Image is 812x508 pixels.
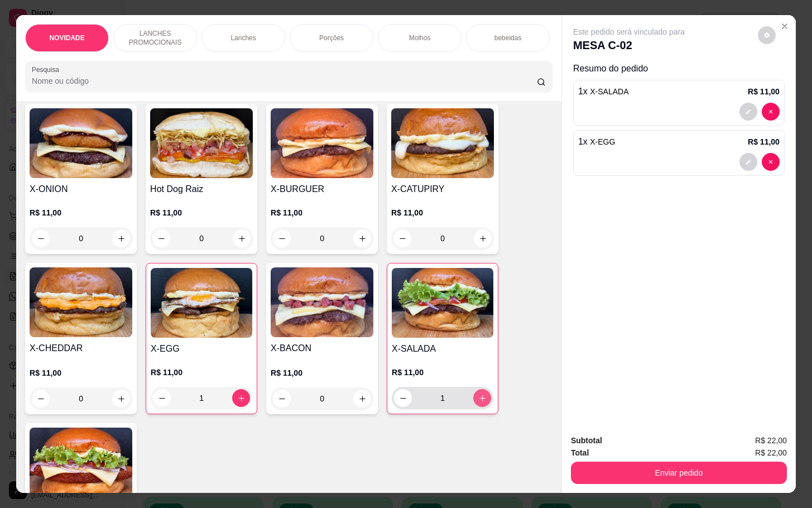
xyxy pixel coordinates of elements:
[150,108,253,178] img: product-image
[112,390,130,408] button: increase-product-quantity
[151,342,252,356] h4: X-EGG
[409,33,431,42] p: Molhos
[49,33,84,42] p: NOVIDADE
[762,103,780,121] button: decrease-product-quantity
[391,207,494,218] p: R$ 11,00
[271,267,373,337] img: product-image
[271,108,373,178] img: product-image
[123,29,188,47] p: LANCHES PROMOCIONAIS
[571,436,602,445] strong: Subtotal
[571,448,589,457] strong: Total
[32,75,537,87] input: Pesquisa
[30,108,132,178] img: product-image
[755,434,787,447] span: R$ 22,00
[762,153,780,171] button: decrease-product-quantity
[748,136,780,147] p: R$ 11,00
[271,183,373,196] h4: X-BURGUER
[32,229,50,247] button: decrease-product-quantity
[230,33,256,42] p: Lanches
[30,183,132,196] h4: X-ONION
[758,26,776,44] button: decrease-product-quantity
[578,85,629,98] p: 1 x
[353,229,371,247] button: increase-product-quantity
[571,462,787,484] button: Enviar pedido
[739,103,757,121] button: decrease-product-quantity
[273,229,291,247] button: decrease-product-quantity
[30,342,132,355] h4: X-CHEDDAR
[573,26,685,37] p: Este pedido será vinculado para
[578,135,615,148] p: 1 x
[30,428,132,497] img: product-image
[271,342,373,355] h4: X-BACON
[494,33,522,42] p: bebeidas
[353,390,371,408] button: increase-product-quantity
[474,229,492,247] button: increase-product-quantity
[30,267,132,337] img: product-image
[755,447,787,459] span: R$ 22,00
[573,37,685,53] p: MESA C-02
[391,183,494,196] h4: X-CATUPIRY
[232,389,250,407] button: increase-product-quantity
[394,389,412,407] button: decrease-product-quantity
[590,137,615,146] span: X-EGG
[32,65,63,74] label: Pesquisa
[392,268,493,338] img: product-image
[271,207,373,218] p: R$ 11,00
[112,229,130,247] button: increase-product-quantity
[391,108,494,178] img: product-image
[748,86,780,97] p: R$ 11,00
[151,268,252,338] img: product-image
[30,207,132,218] p: R$ 11,00
[776,17,794,35] button: Close
[30,367,132,378] p: R$ 11,00
[393,229,411,247] button: decrease-product-quantity
[739,153,757,171] button: decrease-product-quantity
[32,390,50,408] button: decrease-product-quantity
[473,389,491,407] button: increase-product-quantity
[273,390,291,408] button: decrease-product-quantity
[271,367,373,378] p: R$ 11,00
[151,367,252,378] p: R$ 11,00
[153,389,171,407] button: decrease-product-quantity
[319,33,344,42] p: Porções
[150,183,253,196] h4: Hot Dog Raiz
[573,62,785,75] p: Resumo do pedido
[392,367,493,378] p: R$ 11,00
[392,342,493,356] h4: X-SALADA
[590,87,628,96] span: X-SALADA
[150,207,253,218] p: R$ 11,00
